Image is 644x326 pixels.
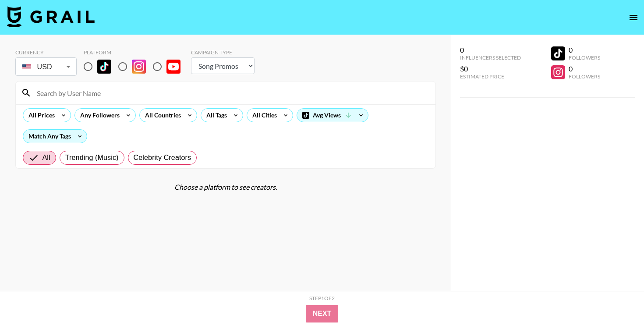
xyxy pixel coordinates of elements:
div: USD [17,59,75,74]
div: All Tags [201,109,229,122]
div: Step 1 of 2 [309,295,335,301]
span: Trending (Music) [65,152,119,163]
img: YouTube [166,60,180,74]
span: All [42,152,50,163]
button: Next [306,305,339,322]
div: Avg Views [297,109,368,122]
div: Match Any Tags [23,130,87,143]
div: All Prices [23,109,57,122]
div: Any Followers [75,109,121,122]
input: Search by User Name [32,86,430,100]
div: Currency [15,49,77,56]
iframe: Drift Widget Chat Controller [600,282,633,315]
div: 0 [460,46,521,54]
div: Campaign Type [191,49,255,56]
div: 0 [569,64,600,73]
div: Followers [569,73,600,80]
div: 0 [569,46,600,54]
img: Grail Talent [7,6,95,27]
button: open drawer [625,9,642,26]
div: Influencers Selected [460,54,521,61]
img: Instagram [132,60,146,74]
div: All Cities [247,109,279,122]
div: Platform [84,49,188,56]
div: Followers [569,54,600,61]
img: TikTok [97,60,111,74]
div: Choose a platform to see creators. [15,183,436,191]
div: $0 [460,64,521,73]
span: Celebrity Creators [134,152,191,163]
div: Estimated Price [460,73,521,80]
div: All Countries [140,109,183,122]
